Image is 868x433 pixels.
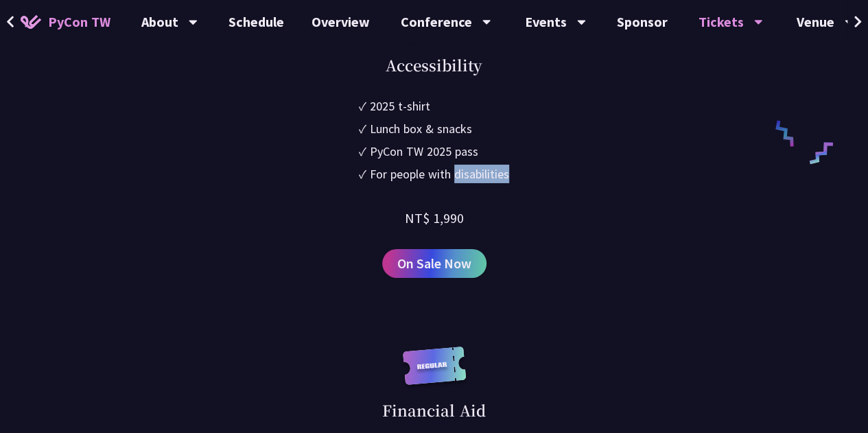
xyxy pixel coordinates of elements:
div: Lunch box & snacks [370,119,472,138]
div: Financial Aid [382,399,486,421]
li: ✓ [359,165,509,183]
li: ✓ [359,97,509,115]
div: Accessibility [386,54,482,76]
span: PyCon TW [48,12,110,32]
div: 2025 t-shirt [370,97,430,115]
a: On Sale Now [382,249,486,278]
img: regular.8f272d9.svg [400,347,469,399]
div: NT$ 1,990 [405,208,464,229]
div: For people with disabilities [370,165,509,183]
a: PyCon TW [7,5,124,39]
span: On Sale Now [397,253,471,274]
div: PyCon TW 2025 pass [370,142,478,161]
li: ✓ [359,142,509,161]
img: Home icon of PyCon TW 2025 [21,15,41,29]
li: ✓ [359,119,509,138]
